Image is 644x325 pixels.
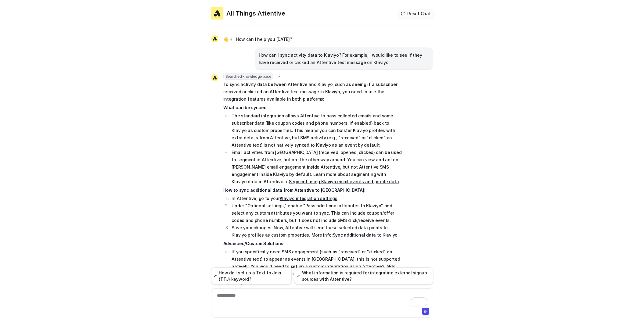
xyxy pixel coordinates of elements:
[230,202,402,224] li: Under "Optional settings," enable "Pass additional attributes to Klaviyo" and select any custom a...
[223,81,402,103] p: To sync activity data between Attentive and Klaviyo, such as seeing if a subscriber received or c...
[211,35,218,42] img: Widget
[223,241,285,246] strong: Advanced/Custom Solutions:
[211,74,218,81] img: Widget
[333,232,398,237] a: Sync additional data to Klaviyo
[230,195,402,202] li: In Attentive, go to your .
[294,267,433,284] button: What information is required for integrating external signup sources with Attentive?
[230,112,402,149] li: The standard integration allows Attentive to pass collected emails and some subscriber data (like...
[230,248,402,277] li: If you specifically need SMS engagement (such as "received" or "clicked" an Attentive text) to ap...
[399,9,433,18] button: Reset Chat
[223,105,268,110] strong: What can be synced:
[226,9,285,18] h2: All Things Attentive
[289,179,399,184] a: Segment using Klaviyo email events and profile data
[223,187,365,193] strong: How to sync additional data from Attentive to [GEOGRAPHIC_DATA]:
[259,52,429,66] p: How can I sync activity data to Klaviyo? For example, I would like to see if they have received o...
[230,149,402,185] li: Email activities from [GEOGRAPHIC_DATA] (received, opened, clicked) can be used to segment in Att...
[213,292,432,306] div: To enrich screen reader interactions, please activate Accessibility in Grammarly extension settings
[211,267,292,284] button: How do I set up a Text to Join (TTJ) keyword?
[223,36,292,43] p: 👋 Hi! How can I help you [DATE]?
[223,73,273,80] span: Searched knowledge base
[211,7,223,20] img: Widget
[230,224,402,239] li: Save your changes. Now, Attentive will send these selected data points to Klaviyo profiles as cus...
[280,196,337,201] a: Klaviyo integration settings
